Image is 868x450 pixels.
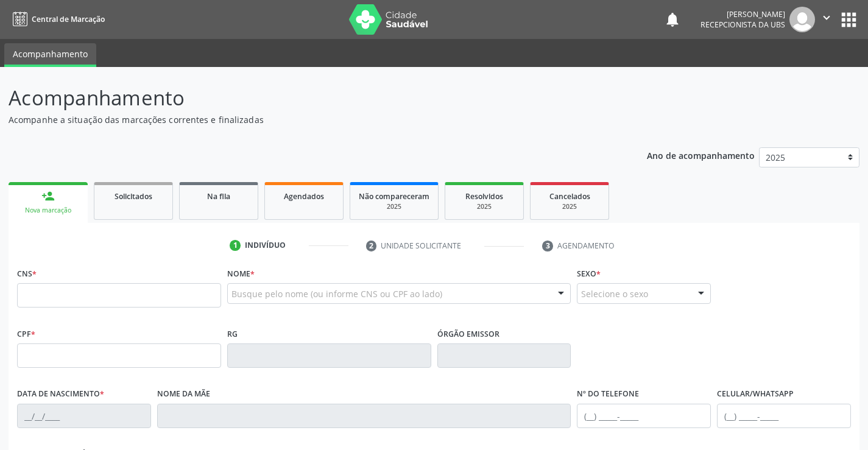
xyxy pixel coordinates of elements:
label: Órgão emissor [437,325,499,343]
span: Não compareceram [359,191,429,202]
label: Nome da mãe [157,385,210,404]
div: Nova marcação [17,206,79,215]
label: Sexo [577,264,601,283]
div: 2025 [359,202,429,211]
label: RG [227,325,238,343]
span: Selecione o sexo [581,287,648,300]
label: Data de nascimento [17,385,104,404]
span: Busque pelo nome (ou informe CNS ou CPF ao lado) [231,287,442,300]
div: 2025 [454,202,515,211]
p: Acompanhamento [9,83,604,113]
input: (__) _____-_____ [577,404,711,428]
button:  [815,7,838,32]
div: [PERSON_NAME] [700,9,785,19]
div: 1 [230,240,241,251]
div: 2025 [539,202,600,211]
p: Acompanhe a situação das marcações correntes e finalizadas [9,113,604,126]
input: __/__/____ [17,404,151,428]
label: Nº do Telefone [577,385,639,404]
span: Solicitados [115,191,152,202]
span: Resolvidos [465,191,503,202]
span: Cancelados [549,191,590,202]
p: Ano de acompanhamento [647,147,755,163]
div: Indivíduo [245,240,286,251]
button: apps [838,9,859,30]
label: CNS [17,264,37,283]
span: Agendados [284,191,324,202]
span: Recepcionista da UBS [700,19,785,30]
a: Acompanhamento [4,43,96,67]
i:  [820,11,833,24]
label: Celular/WhatsApp [717,385,794,404]
label: Nome [227,264,255,283]
a: Central de Marcação [9,9,105,29]
span: Na fila [207,191,230,202]
div: person_add [41,189,55,203]
input: (__) _____-_____ [717,404,851,428]
span: Central de Marcação [32,14,105,24]
label: CPF [17,325,35,343]
button: notifications [664,11,681,28]
img: img [789,7,815,32]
